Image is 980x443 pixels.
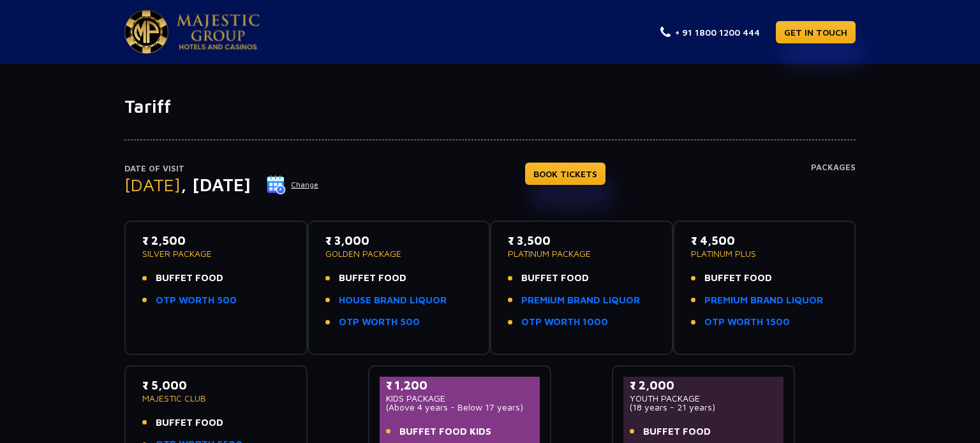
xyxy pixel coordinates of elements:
a: BOOK TICKETS [525,163,605,185]
p: PLATINUM PLUS [691,249,838,258]
p: ₹ 2,500 [142,232,290,249]
span: BUFFET FOOD [521,271,589,286]
p: (Above 4 years - Below 17 years) [386,403,533,412]
p: ₹ 3,500 [508,232,655,249]
p: (18 years - 21 years) [630,403,777,412]
p: SILVER PACKAGE [142,249,290,258]
a: + 91 1800 1200 444 [660,25,760,39]
span: , [DATE] [181,174,251,195]
span: BUFFET FOOD [156,416,223,430]
button: Change [266,175,319,195]
p: ₹ 3,000 [325,232,473,249]
p: GOLDEN PACKAGE [325,249,473,258]
a: HOUSE BRAND LIQUOR [339,293,447,308]
p: ₹ 1,200 [386,377,533,394]
span: BUFFET FOOD [339,271,406,286]
a: PREMIUM BRAND LIQUOR [521,293,640,308]
a: OTP WORTH 1000 [521,315,608,330]
h4: Packages [811,163,856,208]
a: PREMIUM BRAND LIQUOR [704,293,823,308]
a: GET IN TOUCH [776,21,856,43]
p: YOUTH PACKAGE [630,394,777,403]
a: OTP WORTH 500 [339,315,420,330]
p: ₹ 5,000 [142,377,290,394]
a: OTP WORTH 1500 [704,315,790,330]
h1: Tariff [124,96,856,117]
p: Date of Visit [124,163,319,175]
span: BUFFET FOOD [643,425,711,439]
img: Majestic Pride [124,10,168,54]
p: MAJESTIC CLUB [142,394,290,403]
a: OTP WORTH 500 [156,293,237,308]
span: BUFFET FOOD [156,271,223,286]
img: Majestic Pride [177,14,260,50]
p: KIDS PACKAGE [386,394,533,403]
span: [DATE] [124,174,181,195]
p: PLATINUM PACKAGE [508,249,655,258]
p: ₹ 4,500 [691,232,838,249]
span: BUFFET FOOD [704,271,772,286]
p: ₹ 2,000 [630,377,777,394]
span: BUFFET FOOD KIDS [399,425,491,439]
